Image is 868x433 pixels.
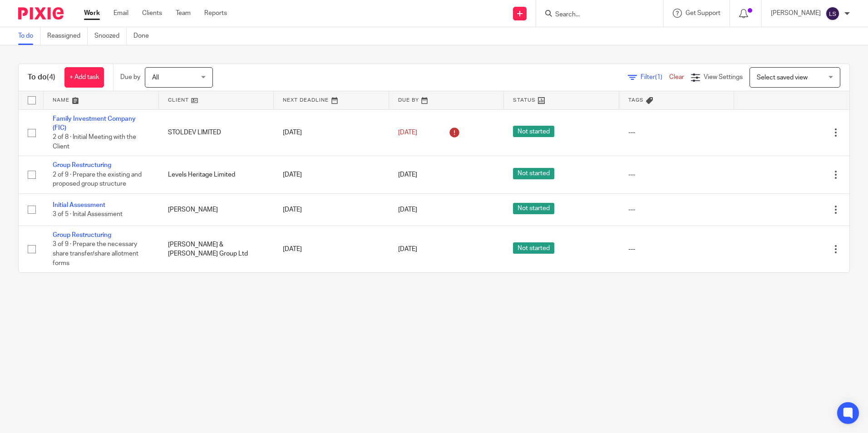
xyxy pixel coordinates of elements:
[53,116,136,131] a: Family Investment Company (FIC)
[398,172,417,178] span: [DATE]
[628,245,725,254] div: ---
[628,98,644,103] span: Tags
[176,9,191,18] a: Team
[398,129,417,136] span: [DATE]
[628,128,725,137] div: ---
[159,193,274,226] td: [PERSON_NAME]
[159,109,274,156] td: STOLDEV LIMITED
[113,9,128,18] a: Email
[28,73,55,82] h1: To do
[274,193,389,226] td: [DATE]
[628,170,725,179] div: ---
[825,6,840,21] img: svg%3E
[53,211,123,217] span: 3 of 5 · Inital Assessment
[704,74,743,80] span: View Settings
[53,232,111,238] a: Group Restructuring
[554,11,636,19] input: Search
[133,27,156,45] a: Done
[152,74,159,81] span: All
[53,162,111,168] a: Group Restructuring
[655,74,662,80] span: (1)
[274,226,389,273] td: [DATE]
[18,7,64,20] img: Pixie
[64,67,104,88] a: + Add task
[686,10,720,16] span: Get Support
[398,207,417,213] span: [DATE]
[18,27,40,45] a: To do
[757,74,808,81] span: Select saved view
[53,241,138,266] span: 3 of 9 · Prepare the necessary share transfer/share allotment forms
[274,109,389,156] td: [DATE]
[53,202,105,208] a: Initial Assessment
[142,9,162,18] a: Clients
[159,226,274,273] td: [PERSON_NAME] & [PERSON_NAME] Group Ltd
[513,126,554,137] span: Not started
[513,242,554,254] span: Not started
[641,74,669,80] span: Filter
[84,9,100,18] a: Work
[120,73,140,82] p: Due by
[204,9,227,18] a: Reports
[274,156,389,193] td: [DATE]
[53,134,136,150] span: 2 of 8 · Initial Meeting with the Client
[398,246,417,252] span: [DATE]
[53,172,142,187] span: 2 of 9 · Prepare the existing and proposed group structure
[47,74,55,81] span: (4)
[47,27,88,45] a: Reassigned
[513,203,554,214] span: Not started
[94,27,127,45] a: Snoozed
[628,205,725,214] div: ---
[669,74,684,80] a: Clear
[159,156,274,193] td: Levels Heritage Limited
[513,168,554,179] span: Not started
[771,9,821,18] p: [PERSON_NAME]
